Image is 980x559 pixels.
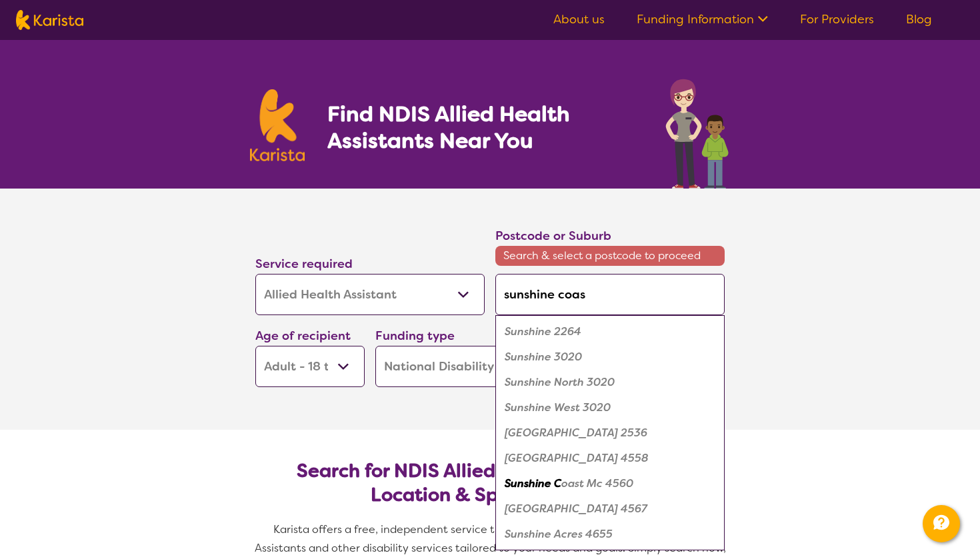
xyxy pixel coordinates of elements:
a: About us [553,11,605,27]
em: Sunshine C [505,476,561,490]
em: [GEOGRAPHIC_DATA] 4567 [505,502,647,516]
div: Sunshine Acres 4655 [502,522,718,547]
div: Sunshine Bay 2536 [502,420,718,446]
div: Sunshine Plaza 4558 [502,446,718,471]
input: Type [495,274,725,315]
a: For Providers [800,11,874,27]
em: oast Mc 4560 [561,476,633,490]
label: Service required [255,256,353,272]
em: Sunshine West 3020 [505,400,611,414]
em: [GEOGRAPHIC_DATA] 4558 [505,451,649,465]
em: Sunshine North 3020 [505,375,615,389]
img: allied-health-assistant [662,72,730,189]
label: Funding type [375,328,455,344]
em: [GEOGRAPHIC_DATA] 2536 [505,426,647,440]
div: Sunshine 2264 [502,319,718,344]
h1: Find NDIS Allied Health Assistants Near You [327,101,621,154]
em: Sunshine 3020 [505,350,582,364]
div: Sunshine West 3020 [502,395,718,420]
label: Age of recipient [255,328,351,344]
em: Sunshine 2264 [505,324,581,338]
h2: Search for NDIS Allied Health Assistants by Location & Specific Needs [266,459,714,507]
span: Search & select a postcode to proceed [495,246,725,266]
em: Sunshine Acres 4655 [505,527,613,541]
div: Sunshine Beach 4567 [502,496,718,522]
div: Sunshine Coast Mc 4560 [502,471,718,496]
a: Funding Information [637,11,768,27]
div: Sunshine 3020 [502,344,718,370]
button: Channel Menu [923,505,960,542]
div: Sunshine North 3020 [502,370,718,395]
label: Postcode or Suburb [495,228,611,244]
img: Karista logo [250,89,305,161]
a: Blog [906,11,932,27]
img: Karista logo [16,10,83,30]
